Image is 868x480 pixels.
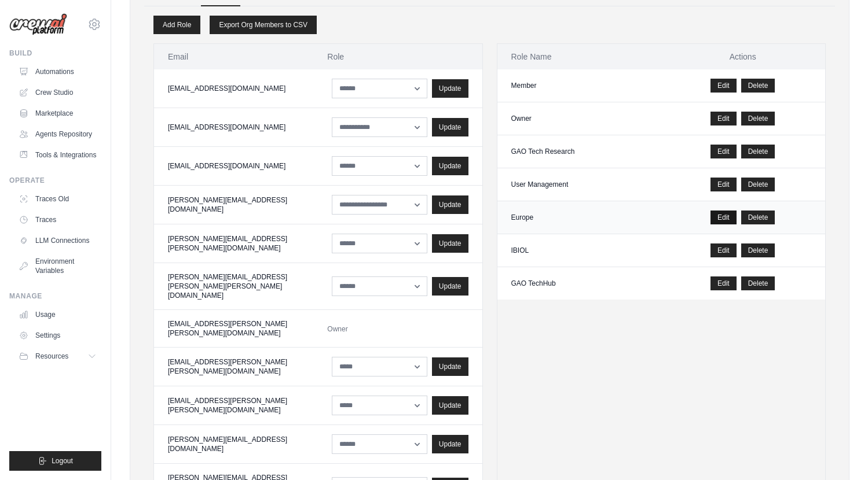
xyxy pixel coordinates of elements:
[154,224,313,263] td: [PERSON_NAME][EMAIL_ADDRESS][PERSON_NAME][DOMAIN_NAME]
[9,13,67,35] img: Logo
[327,325,347,333] span: Owner
[14,211,101,229] a: Traces
[710,276,737,290] a: Edit
[9,49,101,58] div: Build
[35,352,68,361] span: Resources
[497,201,661,234] td: Europe
[52,456,73,466] span: Logout
[741,145,775,158] button: Delete
[741,79,775,93] button: Delete
[497,135,661,168] td: GAO Tech Research
[14,62,101,81] a: Automations
[710,145,737,158] a: Edit
[660,44,825,69] th: Actions
[710,178,737,191] a: Edit
[432,157,468,175] button: Update
[497,168,661,201] td: User Management
[741,276,775,290] button: Delete
[741,178,775,191] button: Delete
[497,69,661,102] td: Member
[210,16,317,34] a: Export Org Members to CSV
[14,252,101,280] a: Environment Variables
[432,79,468,98] button: Update
[154,44,313,69] th: Email
[14,125,101,143] a: Agents Repository
[14,190,101,208] a: Traces Old
[14,146,101,164] a: Tools & Integrations
[154,425,313,464] td: [PERSON_NAME][EMAIL_ADDRESS][DOMAIN_NAME]
[741,112,775,125] button: Delete
[497,44,661,69] th: Role Name
[432,277,468,296] button: Update
[432,195,468,214] button: Update
[154,69,313,108] td: [EMAIL_ADDRESS][DOMAIN_NAME]
[154,310,313,348] td: [EMAIL_ADDRESS][PERSON_NAME][PERSON_NAME][DOMAIN_NAME]
[313,44,482,69] th: Role
[497,234,661,267] td: IBIOL
[710,79,737,93] a: Edit
[710,243,737,257] a: Edit
[741,243,775,257] button: Delete
[432,234,468,253] button: Update
[710,211,737,224] a: Edit
[154,263,313,310] td: [PERSON_NAME][EMAIL_ADDRESS][PERSON_NAME][PERSON_NAME][DOMAIN_NAME]
[154,386,313,425] td: [EMAIL_ADDRESS][PERSON_NAME][PERSON_NAME][DOMAIN_NAME]
[497,102,661,135] td: Owner
[710,112,737,125] a: Edit
[9,176,101,185] div: Operate
[14,305,101,324] a: Usage
[432,435,468,453] button: Update
[14,104,101,123] a: Marketplace
[14,347,101,365] button: Resources
[741,211,775,224] button: Delete
[154,108,313,147] td: [EMAIL_ADDRESS][DOMAIN_NAME]
[154,147,313,186] td: [EMAIL_ADDRESS][DOMAIN_NAME]
[154,348,313,386] td: [EMAIL_ADDRESS][PERSON_NAME][PERSON_NAME][DOMAIN_NAME]
[432,118,468,136] button: Update
[154,186,313,224] td: [PERSON_NAME][EMAIL_ADDRESS][DOMAIN_NAME]
[432,396,468,415] button: Update
[153,16,200,34] a: Add Role
[432,357,468,376] button: Update
[9,451,101,471] button: Logout
[9,291,101,301] div: Manage
[14,231,101,250] a: LLM Connections
[14,326,101,345] a: Settings
[497,267,661,300] td: GAO TechHub
[14,83,101,102] a: Crew Studio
